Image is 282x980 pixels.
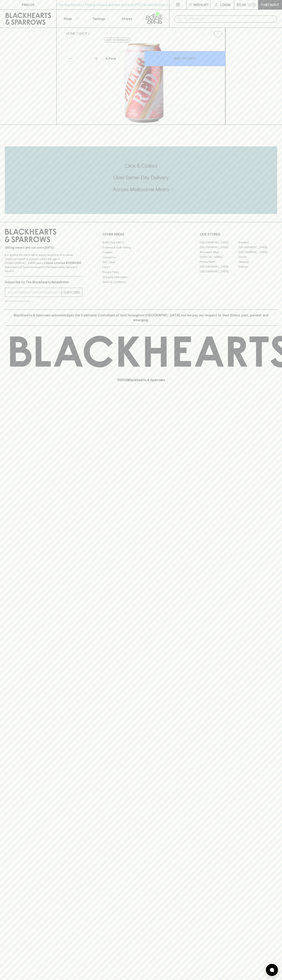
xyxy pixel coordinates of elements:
[5,253,82,273] p: It is against the law to sell or supply alcohol to, or to obtain alcohol on behalf of a person un...
[102,275,180,279] a: Shipping Information
[238,250,277,254] a: [GEOGRAPHIC_DATA]
[113,10,141,28] a: Stores
[44,261,81,265] strong: Liquor License #32064953
[5,280,82,285] p: Subscribe to The Blackhearts Newsletter
[237,2,246,7] p: $0.00
[200,232,277,237] p: OUR STORES
[8,289,62,296] input: e.g. jane@blackheartsandsparrows.com.au
[200,240,238,245] a: [GEOGRAPHIC_DATA]
[104,38,131,42] button: Add to wishlist
[57,10,85,28] button: Shop
[238,245,277,250] a: [GEOGRAPHIC_DATA]
[63,290,80,295] p: SUBSCRIBE
[184,16,274,22] input: Try "Pinot noir"
[102,270,180,275] a: Privacy Policy
[102,240,180,245] a: Bottle Drop FAQ's
[261,2,279,7] p: Checkout
[238,254,277,259] a: Fitzroy
[5,186,277,193] h5: Across Melbourne Metro
[220,2,230,7] p: Login
[200,245,238,250] a: [GEOGRAPHIC_DATA]
[102,265,180,270] a: FAQ's
[102,280,180,285] a: Terms & Conditions
[104,54,144,63] div: 6 Pack
[200,269,238,274] a: [GEOGRAPHIC_DATA]
[102,245,180,250] a: Business & Bulk Gifting
[5,174,277,181] h5: Uber Same-Day Delivery
[5,163,277,169] h5: Click & Collect
[200,254,238,259] a: [PERSON_NAME]
[5,246,82,250] p: Sibling owned and run since [DATE]
[102,250,180,255] a: Careers
[92,16,105,21] p: Tastings
[200,259,238,264] a: Fitzroy North
[5,299,82,303] p: We will never spam you
[270,968,274,972] img: bubble-icon
[253,4,255,6] p: 0
[200,264,238,269] a: [GEOGRAPHIC_DATA]
[85,10,113,28] a: Tastings
[66,32,76,35] a: HOME
[5,146,277,214] div: Call to action block
[105,56,116,61] p: 6 Pack
[238,264,277,269] a: Prahran
[238,259,277,264] a: Geelong
[62,288,82,297] button: SUBSCRIBE
[102,260,180,265] a: Gift Cards
[102,255,180,260] a: Contact Us
[174,56,196,61] p: ADD TO CART
[194,2,209,7] p: Wishlist
[22,2,34,7] p: FIND US
[64,16,72,21] p: Shop
[145,51,225,66] button: ADD TO CART
[238,240,277,245] a: Braddon
[8,313,274,322] p: Blackhearts & Sparrows acknowledges the traditional Custodians of land throughout [GEOGRAPHIC_DAT...
[63,41,225,125] img: 52208.png
[122,16,132,21] p: Stores
[102,232,180,237] p: OTHER AREAS
[212,29,224,40] button: Add to wishlist
[79,32,87,35] a: SHOP
[200,250,238,254] a: Brunswick West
